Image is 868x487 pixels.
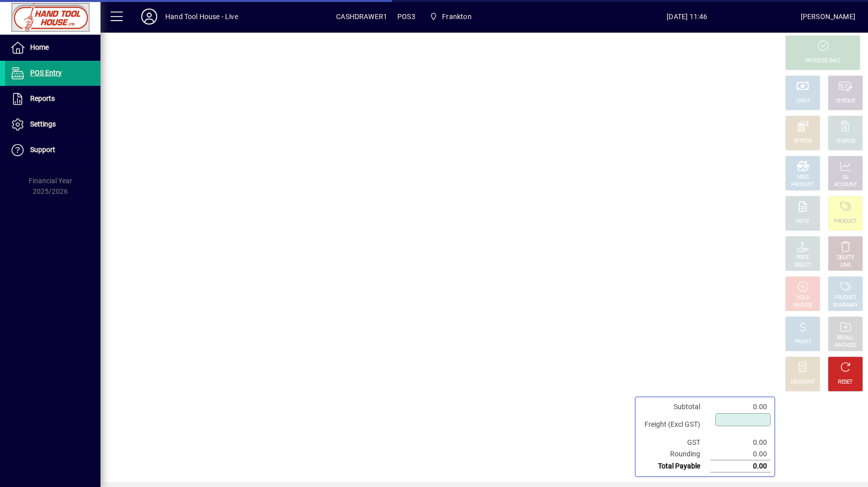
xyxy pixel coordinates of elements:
[837,254,854,262] div: DELETE
[834,218,856,225] div: PRODUCT
[639,437,710,448] td: GST
[842,174,849,181] div: GL
[837,334,854,342] div: RECALL
[796,218,809,225] div: NOTE
[336,9,387,25] span: CASHDRAWER1
[794,262,812,269] div: SELECT
[574,9,801,25] span: [DATE] 11:46
[397,9,415,25] span: POS3
[794,338,811,346] div: PROFIT
[30,146,55,154] span: Support
[133,8,165,26] button: Profile
[791,181,814,189] div: PRODUCT
[797,174,809,181] div: MISC
[840,262,850,269] div: LINE
[793,302,812,309] div: INVOICE
[5,86,100,111] a: Reports
[833,302,858,309] div: SUMMARY
[639,460,710,472] td: Total Payable
[834,181,857,189] div: ACCOUNT
[165,9,238,25] div: Hand Tool House - Live
[5,138,100,163] a: Support
[710,460,771,472] td: 0.00
[796,97,809,105] div: CASH
[639,448,710,460] td: Rounding
[30,69,62,77] span: POS Entry
[30,120,56,128] span: Settings
[838,379,853,386] div: RESET
[30,94,55,102] span: Reports
[5,35,100,60] a: Home
[796,254,810,262] div: PRICE
[442,9,471,25] span: Frankton
[639,413,710,437] td: Freight (Excl GST)
[834,342,856,349] div: INVOICES
[30,43,49,51] span: Home
[710,401,771,413] td: 0.00
[796,294,809,302] div: HOLD
[5,112,100,137] a: Settings
[801,9,855,25] div: [PERSON_NAME]
[794,138,812,145] div: EFTPOS
[791,379,815,386] div: DISCOUNT
[805,57,840,65] div: PROCESS SALE
[836,138,855,145] div: CHARGE
[425,8,476,26] span: Frankton
[834,294,856,302] div: PRODUCT
[710,437,771,448] td: 0.00
[710,448,771,460] td: 0.00
[639,401,710,413] td: Subtotal
[836,97,855,105] div: CHEQUE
